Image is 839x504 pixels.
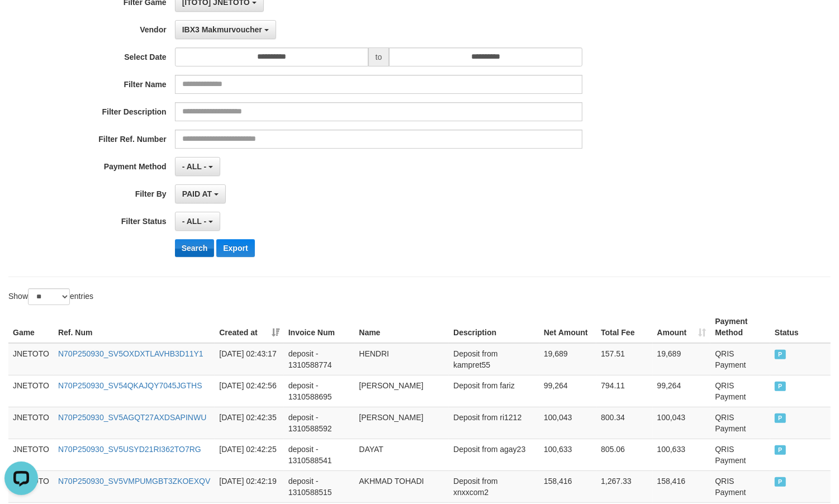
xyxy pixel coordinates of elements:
td: DAYAT [354,439,449,470]
a: N70P250930_SV5VMPUMGBT3ZKOEXQV [58,477,210,486]
td: 99,264 [539,375,596,407]
label: Show entries [8,288,93,305]
td: deposit - 1310588592 [284,407,355,439]
td: 158,416 [653,470,711,502]
td: Deposit from kampret55 [449,343,539,375]
th: Total Fee [596,311,652,343]
td: 1,267.33 [596,470,652,502]
button: PAID AT [175,184,226,203]
th: Description [449,311,539,343]
th: Ref. Num [54,311,215,343]
td: JNETOTO [8,343,54,375]
td: Deposit from fariz [449,375,539,407]
th: Created at: activate to sort column ascending [215,311,283,343]
td: deposit - 1310588541 [284,439,355,470]
td: QRIS Payment [710,407,770,439]
span: PAID [775,477,786,487]
td: JNETOTO [8,375,54,407]
td: Deposit from agay23 [449,439,539,470]
a: N70P250930_SV5USYD21RI362TO7RG [58,445,201,454]
td: 100,043 [539,407,596,439]
td: 157.51 [596,343,652,375]
span: to [368,47,390,66]
th: Name [354,311,449,343]
td: HENDRI [354,343,449,375]
button: Open LiveChat chat widget [4,4,38,38]
button: - ALL - [175,157,220,176]
td: QRIS Payment [710,375,770,407]
td: 99,264 [653,375,711,407]
td: JNETOTO [8,407,54,439]
span: - ALL - [182,162,207,171]
button: - ALL - [175,212,220,231]
a: N70P250930_SV54QKAJQY7045JGTHS [58,381,202,390]
td: [DATE] 02:42:25 [215,439,283,470]
td: 100,043 [653,407,711,439]
td: QRIS Payment [710,343,770,375]
td: [PERSON_NAME] [354,375,449,407]
td: deposit - 1310588695 [284,375,355,407]
td: deposit - 1310588774 [284,343,355,375]
td: 19,689 [653,343,711,375]
span: PAID [775,445,786,455]
td: Deposit from xnxxcom2 [449,470,539,502]
button: Export [216,239,254,257]
th: Payment Method [710,311,770,343]
a: N70P250930_SV5AGQT27AXDSAPINWU [58,413,206,422]
td: deposit - 1310588515 [284,470,355,502]
td: [PERSON_NAME] [354,407,449,439]
span: IBX3 Makmurvoucher [182,25,262,34]
a: N70P250930_SV5OXDXTLAVHB3D11Y1 [58,349,203,358]
button: IBX3 Makmurvoucher [175,20,276,39]
button: Search [175,239,215,257]
td: 100,633 [653,439,711,470]
td: [DATE] 02:42:35 [215,407,283,439]
span: - ALL - [182,217,207,226]
select: Showentries [28,288,70,305]
th: Amount: activate to sort column ascending [653,311,711,343]
td: 800.34 [596,407,652,439]
td: 158,416 [539,470,596,502]
span: PAID AT [182,189,212,198]
td: [DATE] 02:42:19 [215,470,283,502]
th: Status [770,311,831,343]
th: Invoice Num [284,311,355,343]
th: Game [8,311,54,343]
span: PAID [775,413,786,423]
td: AKHMAD TOHADI [354,470,449,502]
td: 19,689 [539,343,596,375]
td: QRIS Payment [710,470,770,502]
td: QRIS Payment [710,439,770,470]
td: 794.11 [596,375,652,407]
td: [DATE] 02:42:56 [215,375,283,407]
td: [DATE] 02:43:17 [215,343,283,375]
th: Net Amount [539,311,596,343]
td: JNETOTO [8,439,54,470]
span: PAID [775,382,786,391]
td: 805.06 [596,439,652,470]
td: 100,633 [539,439,596,470]
span: PAID [775,350,786,359]
td: Deposit from ri1212 [449,407,539,439]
